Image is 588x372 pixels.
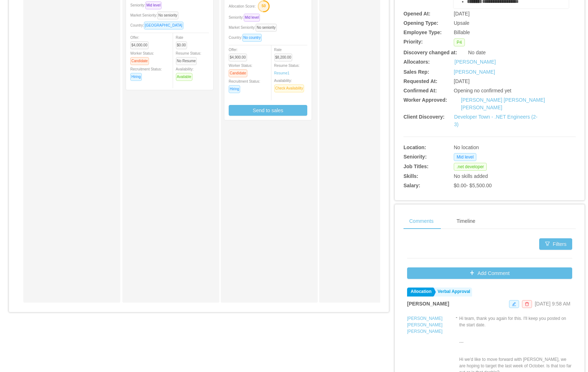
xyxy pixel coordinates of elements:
a: Allocation [407,288,433,297]
a: Resume1 [274,70,290,76]
span: Mid level [244,14,260,22]
i: icon: delete [525,302,529,306]
span: $8,200.00 [274,54,293,61]
a: [PERSON_NAME] [PERSON_NAME] [PERSON_NAME] [407,316,443,334]
span: Market Seniority: [229,26,280,29]
a: Verbal Approval [434,288,472,297]
span: [DATE] [454,78,470,84]
span: No date [468,50,486,55]
b: Skills: [403,173,418,179]
span: Offer: [229,48,250,59]
b: Worker Approved: [403,97,447,103]
span: Opening no confirmed yet [454,88,511,93]
b: Job Titles: [403,164,429,169]
span: Upsale [454,20,470,26]
span: Mid level [145,1,162,9]
i: icon: edit [512,302,516,306]
span: Allocation Score: [229,4,256,8]
span: .net developer [454,163,487,171]
span: Worker Status: [130,51,154,63]
a: [PERSON_NAME] [454,58,496,66]
b: Opened At: [403,11,430,17]
button: icon: filterFilters [539,238,572,250]
span: Availability: [274,79,307,90]
span: $0.00 - $5,500.00 [454,183,492,188]
span: Available [176,73,192,81]
b: Salary: [403,183,420,188]
b: Discovery changed at: [403,50,457,55]
span: $0.00 [176,41,187,49]
div: Timeline [451,213,481,229]
span: P4 [454,38,465,46]
span: [DATE] [454,11,470,17]
span: Country: [130,23,186,27]
span: No seniority [256,24,277,32]
button: Send to sales [229,105,307,116]
button: icon: plusAdd Comment [407,267,572,279]
span: $4,000.00 [130,41,149,49]
span: Seniority: [130,3,164,7]
b: Opening Type: [403,20,438,26]
span: No skills added [454,173,488,179]
span: Hiring [229,85,240,93]
span: No country [242,34,262,42]
span: No Resume [176,57,197,65]
b: Priority: [403,39,423,45]
span: Country: [229,36,265,40]
span: Resume Status: [176,51,201,63]
span: Mid level [454,153,476,161]
span: Offer: [130,36,151,47]
div: No location [454,144,540,151]
b: Seniority: [403,154,427,160]
b: Sales Rep: [403,69,429,75]
span: [DATE] 9:58 AM [535,301,570,307]
span: Resume Status: [274,64,300,75]
b: Allocators: [403,59,430,65]
p: Hi team, thank you again for this. I'll keep you posted on the start date. [459,315,572,328]
strong: [PERSON_NAME] [407,301,449,307]
b: Requested At: [403,78,437,84]
span: Market Seniority: [130,13,181,17]
span: No seniority [157,12,178,19]
span: Candidate [130,57,149,65]
b: Location: [403,144,426,150]
a: [PERSON_NAME] [PERSON_NAME] [PERSON_NAME] [461,97,545,110]
span: Recruitment Status: [130,67,162,79]
span: Seniority: [229,15,263,19]
span: Rate [274,48,295,59]
span: Hiring [130,73,142,81]
span: Worker Status: [229,64,252,75]
span: Check Availability [274,84,304,92]
b: Confirmed At: [403,88,437,93]
span: $4,900.00 [229,54,247,61]
span: Availability: [176,67,195,79]
span: Recruitment Status: [229,79,260,91]
b: Employee Type: [403,29,442,35]
a: Developer Town - .NET Engineers (2-3) [454,114,537,127]
span: Rate [176,36,190,47]
span: [GEOGRAPHIC_DATA] [144,22,183,29]
div: Comments [403,213,439,229]
a: [PERSON_NAME] [454,69,495,75]
span: Billable [454,29,470,35]
text: 50 [262,4,266,8]
b: Client Discovery: [403,114,444,120]
p: --- [459,339,572,345]
span: Candidate [229,69,247,77]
